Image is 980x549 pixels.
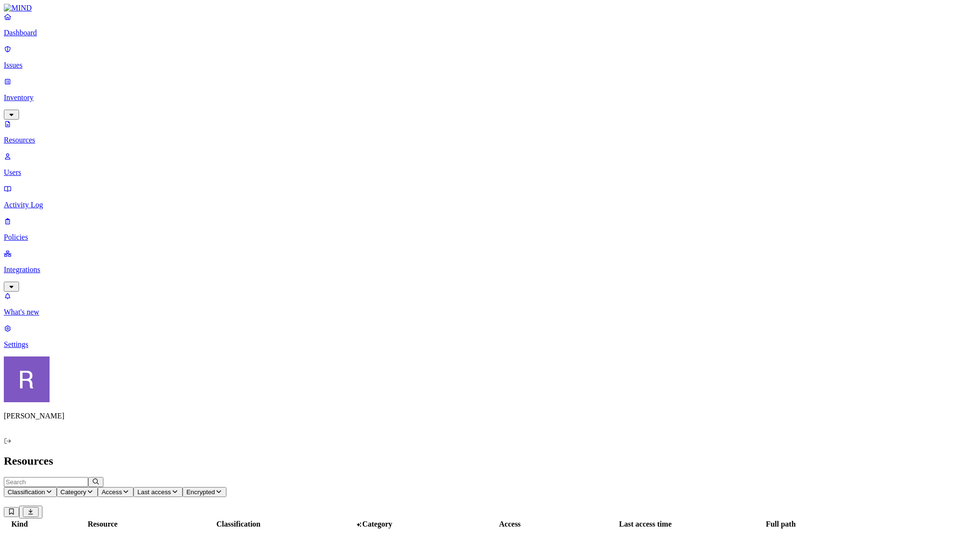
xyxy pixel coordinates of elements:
p: Resources [4,136,976,144]
a: Resources [4,120,976,144]
div: Classification [172,520,306,529]
div: Access [443,520,577,529]
p: Settings [4,340,976,349]
p: What's new [4,308,976,316]
a: What's new [4,292,976,316]
img: Rich Thompson [4,356,50,402]
p: Dashboard [4,29,976,37]
span: Last access [137,488,171,496]
a: Policies [4,217,976,242]
span: Category [362,520,392,528]
a: Inventory [4,77,976,118]
p: [PERSON_NAME] [4,412,976,420]
p: Issues [4,61,976,70]
a: Activity Log [4,184,976,209]
span: Encrypted [186,488,215,496]
input: Search [4,477,88,487]
p: Activity Log [4,201,976,209]
div: Resource [36,520,170,529]
p: Policies [4,233,976,242]
a: Users [4,152,976,177]
p: Users [4,168,976,177]
span: Classification [8,488,45,496]
div: Kind [5,520,34,529]
p: Inventory [4,93,976,102]
span: Access [102,488,122,496]
a: Dashboard [4,12,976,37]
img: MIND [4,4,32,12]
span: Category [61,488,86,496]
a: MIND [4,4,976,12]
a: Settings [4,324,976,349]
a: Issues [4,45,976,70]
div: Last access time [579,520,712,529]
a: Integrations [4,249,976,290]
p: Integrations [4,265,976,274]
h2: Resources [4,455,976,468]
div: Full path [714,520,847,529]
